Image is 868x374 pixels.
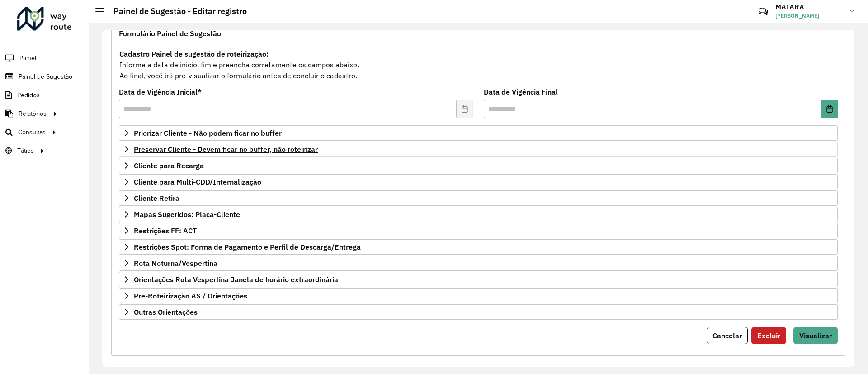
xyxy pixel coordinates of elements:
[134,243,361,251] span: Restrições Spot: Forma de Pagamento e Perfil de Descarga/Entrega
[119,125,838,141] a: Priorizar Cliente - Não podem ficar no buffer
[134,260,217,267] span: Rota Noturna/Vespertina
[19,72,72,81] span: Painel de Sugestão
[119,288,838,303] a: Pre-Roteirização AS / Orientações
[134,129,282,137] span: Priorizar Cliente - Não podem ficar no buffer
[134,194,179,202] span: Cliente Retira
[104,6,247,16] h2: Painel de Sugestão - Editar registro
[793,327,838,344] button: Visualizar
[119,272,838,287] a: Orientações Rota Vespertina Janela de horário extraordinária
[775,12,843,20] span: [PERSON_NAME]
[799,331,832,340] span: Visualizar
[775,3,843,11] h3: MAIARA
[119,49,269,58] strong: Cadastro Painel de sugestão de roteirização:
[821,100,838,118] button: Choose Date
[119,48,838,81] div: Informe a data de inicio, fim e preencha corretamente os campos abaixo. Ao final, você irá pré-vi...
[119,158,838,173] a: Cliente para Recarga
[757,331,780,340] span: Excluir
[119,190,838,206] a: Cliente Retira
[707,327,748,344] button: Cancelar
[19,53,36,63] span: Painel
[754,2,773,21] a: Contato Rápido
[119,223,838,238] a: Restrições FF: ACT
[119,256,838,271] a: Rota Noturna/Vespertina
[134,227,197,234] span: Restrições FF: ACT
[134,308,198,316] span: Outras Orientações
[119,142,838,157] a: Preservar Cliente - Devem ficar no buffer, não roteirizar
[119,304,838,320] a: Outras Orientações
[134,146,318,153] span: Preservar Cliente - Devem ficar no buffer, não roteirizar
[134,162,204,169] span: Cliente para Recarga
[712,331,742,340] span: Cancelar
[119,174,838,189] a: Cliente para Multi-CDD/Internalização
[134,292,247,299] span: Pre-Roteirização AS / Orientações
[119,86,202,97] label: Data de Vigência Inicial
[134,178,261,185] span: Cliente para Multi-CDD/Internalização
[119,239,838,255] a: Restrições Spot: Forma de Pagamento e Perfil de Descarga/Entrega
[19,109,47,118] span: Relatórios
[119,207,838,222] a: Mapas Sugeridos: Placa-Cliente
[119,30,221,37] span: Formulário Painel de Sugestão
[17,146,34,156] span: Tático
[134,211,240,218] span: Mapas Sugeridos: Placa-Cliente
[134,276,338,283] span: Orientações Rota Vespertina Janela de horário extraordinária
[751,327,786,344] button: Excluir
[484,86,558,97] label: Data de Vigência Final
[17,90,40,100] span: Pedidos
[18,128,46,137] span: Consultas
